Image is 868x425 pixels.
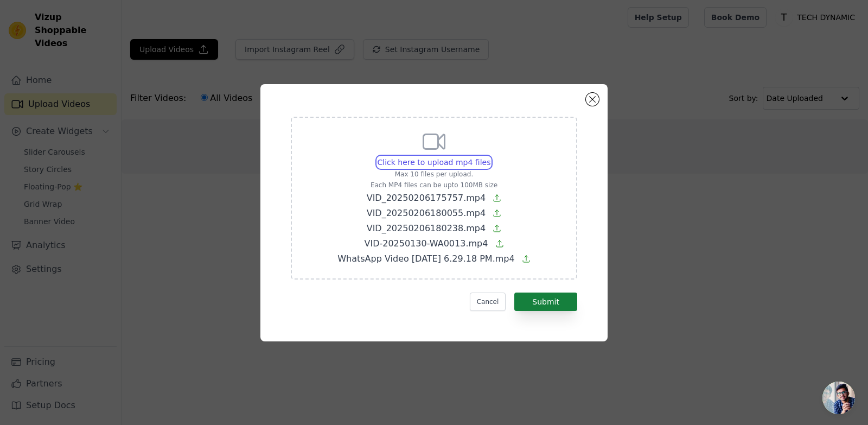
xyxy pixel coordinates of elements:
[367,223,486,233] span: VID_20250206180238.mp4
[337,181,531,189] p: Each MP4 files can be upto 100MB size
[470,293,506,311] button: Cancel
[337,170,531,179] p: Max 10 files per upload.
[337,253,514,264] span: WhatsApp Video [DATE] 6.29.18 PM.mp4
[367,208,486,218] span: VID_20250206180055.mp4
[822,382,855,414] div: Open chat
[378,158,491,167] span: Click here to upload mp4 files
[364,238,488,249] span: VID-20250130-WA0013.mp4
[514,293,577,311] button: Submit
[586,93,599,106] button: Close modal
[367,193,486,203] span: VID_20250206175757.mp4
